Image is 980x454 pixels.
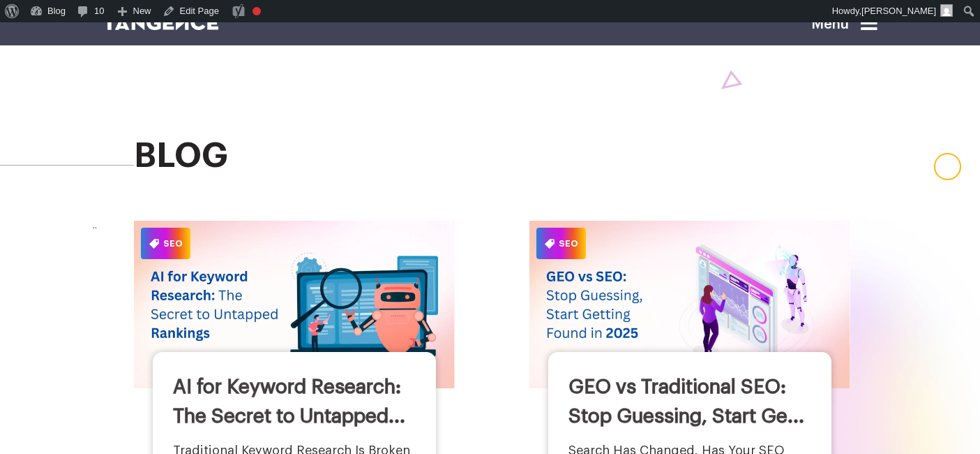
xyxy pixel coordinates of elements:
span: SEO [536,228,586,259]
img: GEO vs Traditional SEO: Stop Guessing, Start Getting Found in 2025 [529,221,851,388]
img: Category Icon [545,239,555,249]
img: Category Icon [149,239,159,249]
a: AI for Keyword Research: The Secret to Untapped... [173,377,405,426]
h2: blog [134,138,877,175]
span: SEO [141,228,190,259]
img: logo SVG [103,15,219,30]
img: AI for Keyword Research: The Secret to Untapped Rankings [134,221,455,388]
a: GEO vs Traditional SEO: Stop Guessing, Start Ge... [568,377,804,426]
